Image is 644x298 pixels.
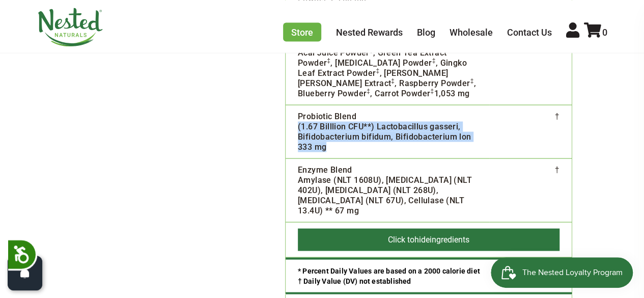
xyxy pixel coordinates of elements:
[450,26,493,37] a: Wholesale
[37,8,103,46] img: Nested Naturals
[414,234,430,244] span: hide
[286,158,489,222] td: Enzyme Blend Amylase (NLT 1608U), [MEDICAL_DATA] (NLT 402U), [MEDICAL_DATA] (NLT 268U), [MEDICAL_...
[286,104,489,158] td: Probiotic Blend (1.67 Billlion CFU**) Lactobacillus gasseri, Bifidobacterium bifidum, Bifidobacte...
[370,46,373,53] sup: ‡
[367,87,370,94] sup: ‡
[417,26,435,37] a: Blog
[286,10,489,104] td: Antioxidant Blend Beetroot Powder , Acerola Extract Powder , Eleuthero Root Powder , Echinacea Po...
[298,228,559,251] button: Click tohideingredients
[432,57,435,64] sup: ‡
[327,57,330,64] sup: ‡
[489,104,572,158] td: †
[8,256,42,290] button: Open
[602,26,607,37] span: 0
[584,26,607,37] a: 0
[286,257,572,294] div: * Percent Daily Values are based on a 2000 calorie diet † Daily Value (DV) not established
[507,26,552,37] a: Contact Us
[489,10,572,104] td: †
[391,77,395,84] sup: ‡
[489,158,572,222] td: †
[470,77,473,84] sup: ‡
[283,22,321,41] a: Store
[376,67,379,74] sup: ‡
[336,26,403,37] a: Nested Rewards
[491,257,634,288] iframe: Button to open loyalty program pop-up
[430,87,434,94] sup: ‡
